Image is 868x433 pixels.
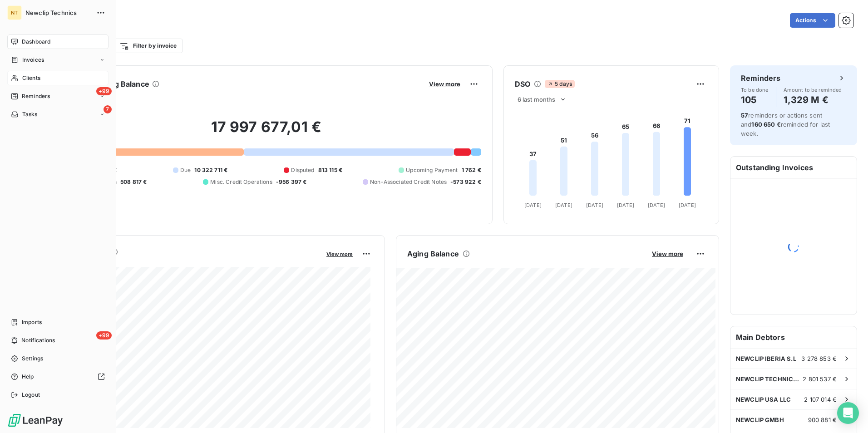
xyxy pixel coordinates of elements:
[276,178,307,186] span: -956 397 €
[450,178,481,186] span: -573 922 €
[741,112,830,137] span: reminders or actions sent and reminded for last week.
[51,118,481,145] h2: 17 997 677,01 €
[555,202,572,208] tspan: [DATE]
[649,250,686,258] button: View more
[22,74,40,82] span: Clients
[210,178,272,186] span: Misc. Credit Operations
[730,326,857,348] h6: Main Debtors
[801,355,837,362] span: 3 278 853 €
[7,107,108,122] a: 7Tasks
[7,413,64,428] img: Logo LeanPay
[326,251,353,257] span: View more
[7,71,108,85] a: Clients
[21,336,55,344] span: Notifications
[837,402,859,424] div: Open Intercom Messenger
[736,355,796,362] span: NEWCLIP IBERIA S.L
[318,166,342,174] span: 813 115 €
[426,80,463,88] button: View more
[741,112,748,119] span: 57
[96,87,112,95] span: +99
[7,53,108,67] a: Invoices
[736,416,784,423] span: NEWCLIP GMBH
[515,79,530,89] h6: DSO
[790,13,835,28] button: Actions
[545,80,575,88] span: 5 days
[113,39,182,53] button: Filter by invoice
[22,354,43,363] span: Settings
[22,56,44,64] span: Invoices
[194,166,227,174] span: 10 322 711 €
[104,105,112,113] span: 7
[803,375,837,383] span: 2 801 537 €
[652,250,683,257] span: View more
[180,166,191,174] span: Due
[7,89,108,103] a: +99Reminders
[22,110,38,118] span: Tasks
[22,318,42,326] span: Imports
[741,87,769,93] span: To be done
[808,416,837,423] span: 900 881 €
[804,396,837,403] span: 2 107 014 €
[617,202,634,208] tspan: [DATE]
[524,202,542,208] tspan: [DATE]
[25,9,91,16] span: Newclip Technics
[51,257,320,267] span: Monthly Revenue
[7,351,108,366] a: Settings
[7,315,108,330] a: Imports
[730,157,857,178] h6: Outstanding Invoices
[324,250,355,258] button: View more
[736,396,791,403] span: NEWCLIP USA LLC
[784,87,842,93] span: Amount to be reminded
[120,178,147,186] span: 508 817 €
[406,166,458,174] span: Upcoming Payment
[7,369,108,384] a: Help
[370,178,447,186] span: Non-Associated Credit Notes
[96,331,112,340] span: +99
[741,93,769,107] h4: 105
[7,34,108,49] a: Dashboard
[679,202,696,208] tspan: [DATE]
[407,248,459,259] h6: Aging Balance
[291,166,314,174] span: Disputed
[736,375,803,383] span: NEWCLIP TECHNICS AUSTRALIA PTY
[429,80,460,88] span: View more
[7,5,22,20] div: NT
[22,373,34,381] span: Help
[518,96,556,103] span: 6 last months
[784,93,842,107] h4: 1,329 M €
[751,121,780,128] span: 160 650 €
[22,391,40,399] span: Logout
[22,92,50,100] span: Reminders
[648,202,665,208] tspan: [DATE]
[22,38,50,46] span: Dashboard
[462,166,481,174] span: 1 762 €
[741,73,780,84] h6: Reminders
[586,202,603,208] tspan: [DATE]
